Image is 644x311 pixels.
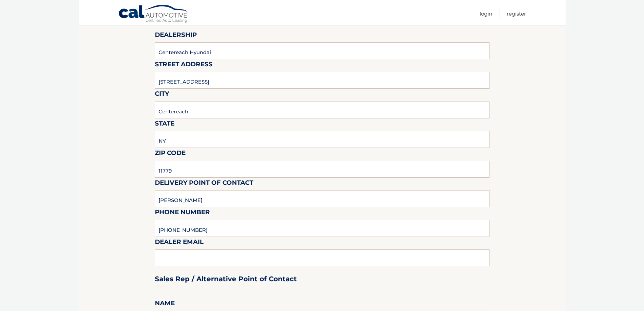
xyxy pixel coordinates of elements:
label: Name [155,298,175,311]
label: Street Address [155,59,213,72]
label: Zip Code [155,148,186,160]
label: Phone Number [155,207,210,220]
label: State [155,118,174,131]
a: Login [480,8,492,19]
label: City [155,89,169,101]
h3: Sales Rep / Alternative Point of Contact [155,275,297,283]
label: Dealership [155,30,197,42]
label: Dealer Email [155,237,204,249]
a: Cal Automotive [118,4,189,24]
a: Register [507,8,526,19]
label: Delivery Point of Contact [155,178,253,190]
